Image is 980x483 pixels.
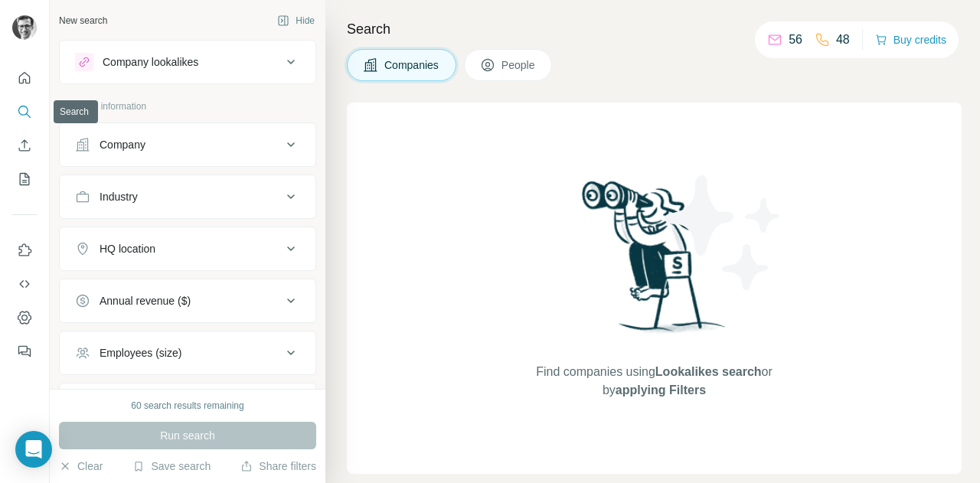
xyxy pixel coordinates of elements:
[60,44,315,80] button: Company lookalikes
[12,132,37,159] button: Enrich CSV
[875,29,946,51] button: Buy credits
[616,383,706,397] span: applying Filters
[655,365,762,378] span: Lookalikes search
[501,57,537,73] span: People
[836,31,850,49] p: 48
[100,137,145,152] div: Company
[384,57,440,73] span: Companies
[59,100,316,113] p: Company information
[789,31,802,49] p: 56
[12,338,37,365] button: Feedback
[59,14,107,28] div: New search
[60,335,315,371] button: Employees (size)
[60,230,315,267] button: HQ location
[60,126,315,163] button: Company
[266,9,325,32] button: Hide
[12,237,37,264] button: Use Surfe on LinkedIn
[12,304,37,331] button: Dashboard
[347,18,962,40] h4: Search
[60,178,315,215] button: Industry
[100,241,155,256] div: HQ location
[132,459,211,474] button: Save search
[60,282,315,319] button: Annual revenue ($)
[12,64,37,92] button: Quick start
[103,54,198,70] div: Company lookalikes
[240,459,316,474] button: Share filters
[100,293,191,308] div: Annual revenue ($)
[60,387,315,423] button: Technologies
[531,363,776,400] span: Find companies using or by
[12,270,37,298] button: Use Surfe API
[59,459,103,474] button: Clear
[15,431,52,468] div: Open Intercom Messenger
[131,399,243,413] div: 60 search results remaining
[12,15,37,40] img: Avatar
[100,189,138,204] div: Industry
[12,98,37,126] button: Search
[100,345,181,361] div: Employees (size)
[575,177,734,348] img: Surfe Illustration - Woman searching with binoculars
[12,165,37,193] button: My lists
[655,164,792,302] img: Surfe Illustration - Stars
